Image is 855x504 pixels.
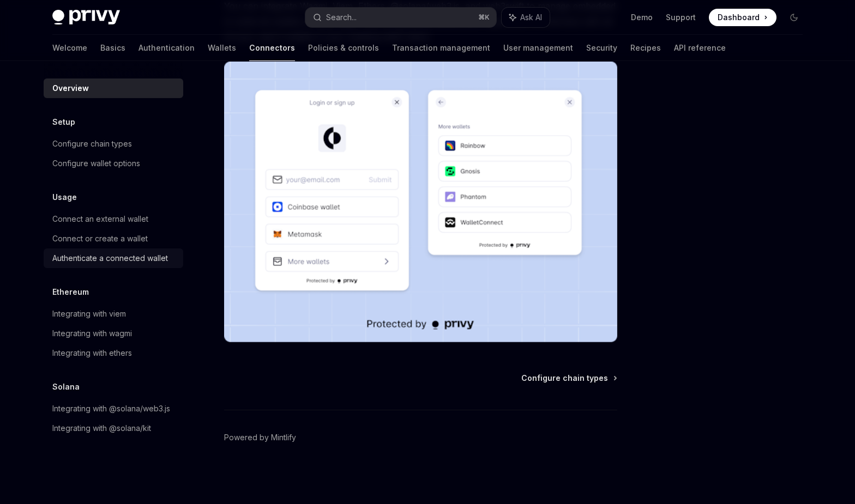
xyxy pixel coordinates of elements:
[521,373,616,384] a: Configure chain types
[52,252,168,265] div: Authenticate a connected wallet
[52,157,140,170] div: Configure wallet options
[52,35,87,61] a: Welcome
[44,134,183,154] a: Configure chain types
[44,324,183,343] a: Integrating with wagmi
[52,232,148,245] div: Connect or create a wallet
[52,10,120,25] img: dark logo
[52,212,148,226] div: Connect an external wallet
[44,418,183,438] a: Integrating with @solana/kit
[718,12,760,23] span: Dashboard
[52,137,132,150] div: Configure chain types
[44,343,183,363] a: Integrating with ethers
[308,35,379,61] a: Policies & controls
[502,8,550,27] button: Ask AI
[520,12,542,23] span: Ask AI
[44,209,183,229] a: Connect an external wallet
[52,422,151,435] div: Integrating with @solana/kit
[249,35,295,61] a: Connectors
[305,8,496,27] button: Search...⌘K
[224,62,617,342] img: Connectors3
[52,402,170,415] div: Integrating with @solana/web3.js
[52,116,75,129] h5: Setup
[52,82,89,95] div: Overview
[586,35,617,61] a: Security
[52,327,132,340] div: Integrating with wagmi
[52,380,80,393] h5: Solana
[52,347,132,360] div: Integrating with ethers
[631,12,653,23] a: Demo
[52,191,77,204] h5: Usage
[100,35,125,61] a: Basics
[44,78,183,98] a: Overview
[630,35,661,61] a: Recipes
[674,35,726,61] a: API reference
[785,9,803,26] button: Toggle dark mode
[326,11,357,24] div: Search...
[44,229,183,248] a: Connect or create a wallet
[392,35,490,61] a: Transaction management
[503,35,573,61] a: User management
[52,307,126,320] div: Integrating with viem
[52,286,89,299] h5: Ethereum
[44,304,183,324] a: Integrating with viem
[44,248,183,268] a: Authenticate a connected wallet
[224,432,296,443] a: Powered by Mintlify
[139,35,195,61] a: Authentication
[44,399,183,418] a: Integrating with @solana/web3.js
[521,373,608,384] span: Configure chain types
[44,154,183,173] a: Configure wallet options
[709,9,776,26] a: Dashboard
[208,35,236,61] a: Wallets
[478,13,490,22] span: ⌘ K
[666,12,696,23] a: Support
